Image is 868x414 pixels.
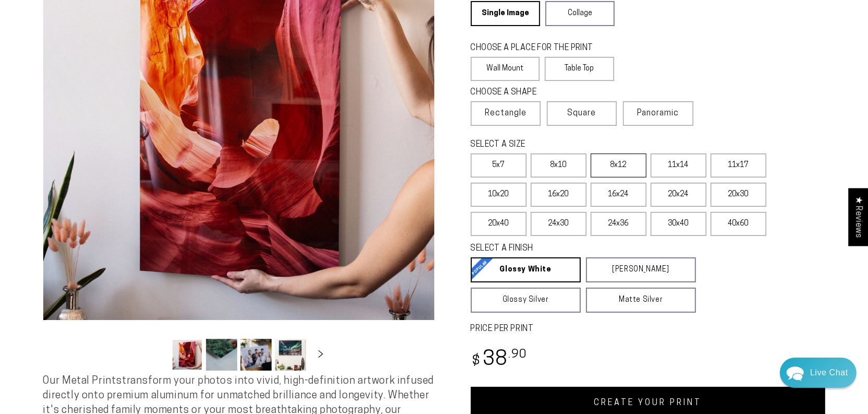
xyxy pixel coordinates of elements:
[711,183,766,207] label: 20x30
[471,323,825,335] label: PRICE PER PRINT
[591,212,646,236] label: 24x36
[531,153,586,178] label: 8x10
[531,183,586,207] label: 16x20
[848,188,868,246] div: Click to open Judge.me floating reviews tab
[711,212,766,236] label: 40x60
[638,109,679,117] span: Panoramic
[591,183,646,207] label: 16x24
[471,139,679,151] legend: SELECT A SIZE
[145,343,168,366] button: Slide left
[508,349,527,361] sup: .90
[471,87,606,99] legend: CHOOSE A SHAPE
[545,1,615,26] a: Collage
[471,257,581,282] a: Glossy White
[780,358,857,388] div: Chat widget toggle
[471,153,527,178] label: 5x7
[586,257,696,282] a: [PERSON_NAME]
[471,183,527,207] label: 10x20
[485,107,527,120] span: Rectangle
[471,57,540,81] label: Wall Mount
[172,339,203,371] button: Load image 1 in gallery view
[472,354,481,369] span: $
[471,350,528,370] bdi: 38
[586,288,696,313] a: Matte Silver
[471,212,527,236] label: 20x40
[568,107,596,120] span: Square
[206,339,237,371] button: Load image 2 in gallery view
[275,339,306,371] button: Load image 4 in gallery view
[711,153,766,178] label: 11x17
[309,343,332,366] button: Slide right
[471,288,581,313] a: Glossy Silver
[545,57,614,81] label: Table Top
[531,212,586,236] label: 24x30
[651,212,706,236] label: 30x40
[240,339,272,371] button: Load image 3 in gallery view
[471,1,540,26] a: Single Image
[471,42,605,54] legend: CHOOSE A PLACE FOR THE PRINT
[810,358,848,388] div: Contact Us Directly
[471,243,671,255] legend: SELECT A FINISH
[591,153,646,178] label: 8x12
[651,183,706,207] label: 20x24
[651,153,706,178] label: 11x14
